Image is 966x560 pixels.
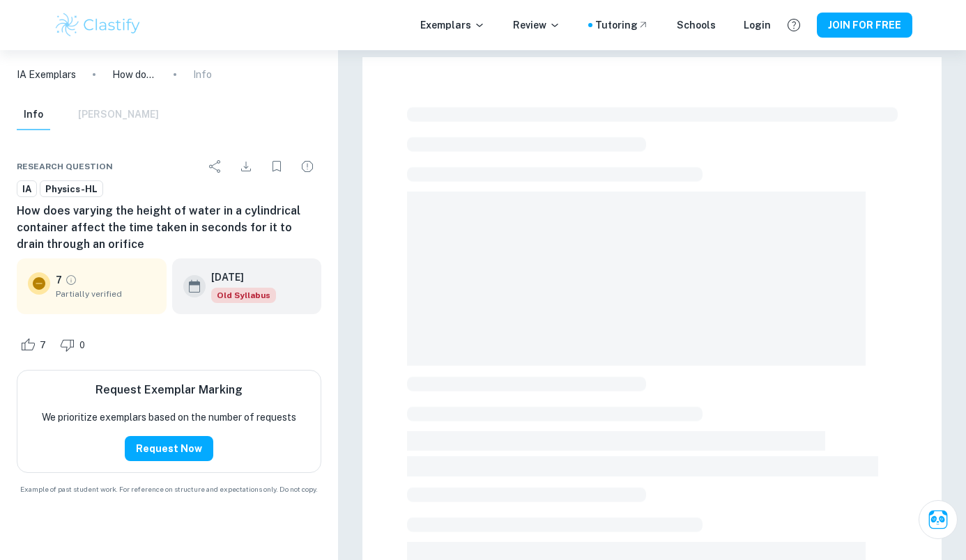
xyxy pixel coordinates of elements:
p: Info [193,67,212,82]
a: IA [17,180,37,198]
button: Request Now [125,436,213,461]
span: 7 [32,339,54,352]
a: Tutoring [595,17,649,33]
div: Starting from the May 2025 session, the Physics IA requirements have changed. It's OK to refer to... [211,288,276,303]
a: Physics-HL [40,180,103,198]
p: How does varying the height of water in a cylindrical container affect the time taken in seconds ... [112,67,157,82]
p: Review [513,17,560,33]
button: Info [17,100,50,130]
img: Clastify logo [54,11,142,39]
a: Login [744,17,771,33]
a: IA Exemplars [17,67,76,82]
span: IA [17,182,36,196]
h6: [DATE] [211,270,265,285]
h6: Request Exemplar Marking [95,382,243,398]
p: Exemplars [420,17,485,33]
div: Report issue [293,153,321,180]
span: Physics-HL [40,182,102,196]
p: We prioritize exemplars based on the number of requests [42,410,296,425]
span: Partially verified [56,288,155,300]
span: Old Syllabus [211,288,276,303]
button: JOIN FOR FREE [817,13,912,38]
button: Ask Clai [919,500,958,539]
div: Share [201,153,229,180]
span: Example of past student work. For reference on structure and expectations only. Do not copy. [17,484,321,495]
div: Download [232,153,260,180]
p: 7 [56,272,62,288]
a: Grade partially verified [65,274,77,286]
h6: How does varying the height of water in a cylindrical container affect the time taken in seconds ... [17,203,321,253]
div: Dislike [56,334,93,356]
div: Bookmark [263,153,291,180]
span: 0 [72,339,93,352]
div: Like [17,334,54,356]
a: Schools [677,17,716,33]
span: Research question [17,160,113,173]
button: Help and Feedback [782,13,806,37]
